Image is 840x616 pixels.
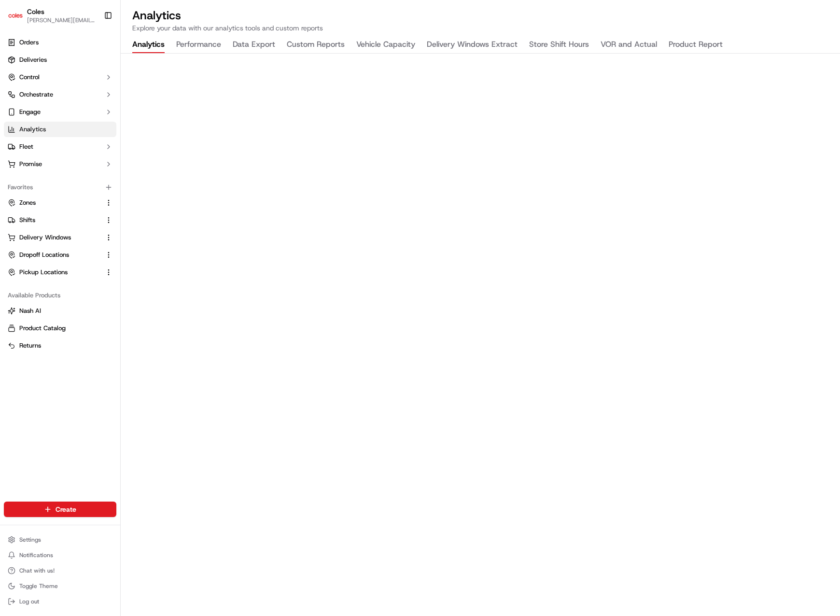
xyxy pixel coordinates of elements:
span: Deliveries [19,56,47,64]
button: Delivery Windows Extract [427,37,518,53]
button: Data Export [233,37,275,53]
h2: Analytics [132,8,828,23]
a: Zones [8,198,101,207]
button: Log out [4,595,116,608]
button: Engage [4,104,116,120]
button: Promise [4,156,116,172]
a: Product Catalog [8,324,112,333]
button: Orchestrate [4,87,116,102]
span: Shifts [19,216,35,224]
span: Delivery Windows [19,233,71,242]
span: Orders [19,38,39,47]
a: Orders [4,35,116,50]
p: Explore your data with our analytics tools and custom reports [132,23,828,33]
a: Delivery Windows [8,233,101,242]
button: Store Shift Hours [529,37,589,53]
div: Favorites [4,180,116,195]
a: Deliveries [4,52,116,68]
button: Product Catalog [4,321,116,336]
a: Dropoff Locations [8,251,101,259]
button: Notifications [4,548,116,562]
span: Notifications [19,551,53,559]
span: Zones [19,198,36,207]
button: Zones [4,195,116,210]
button: Performance [176,37,221,53]
a: Shifts [8,216,101,224]
span: Chat with us! [19,567,55,574]
iframe: Analytics [121,54,840,616]
button: [PERSON_NAME][EMAIL_ADDRESS][PERSON_NAME][PERSON_NAME][DOMAIN_NAME] [27,16,96,24]
span: Nash AI [19,307,41,315]
a: Returns [8,341,112,350]
button: Create [4,502,116,517]
button: Custom Reports [287,37,345,53]
button: Fleet [4,139,116,154]
img: Coles [8,8,23,23]
span: Promise [19,160,42,168]
button: Coles [27,7,44,16]
a: Nash AI [8,307,112,315]
button: Settings [4,533,116,546]
button: Control [4,70,116,85]
span: Engage [19,108,41,116]
button: Product Report [669,37,723,53]
button: Returns [4,338,116,353]
span: Fleet [19,142,33,151]
button: VOR and Actual [601,37,657,53]
span: Control [19,73,40,82]
button: Shifts [4,212,116,228]
button: Chat with us! [4,564,116,577]
span: Settings [19,536,41,544]
span: Pickup Locations [19,268,68,277]
span: Orchestrate [19,90,53,99]
button: Analytics [132,37,165,53]
button: Vehicle Capacity [356,37,415,53]
span: Create [56,504,76,514]
span: Toggle Theme [19,582,58,590]
span: Analytics [19,125,46,134]
span: Product Catalog [19,324,66,333]
button: Toggle Theme [4,579,116,593]
button: Delivery Windows [4,230,116,245]
div: Available Products [4,288,116,303]
span: Returns [19,341,41,350]
button: ColesColes[PERSON_NAME][EMAIL_ADDRESS][PERSON_NAME][PERSON_NAME][DOMAIN_NAME] [4,4,100,27]
a: Analytics [4,122,116,137]
span: Dropoff Locations [19,251,69,259]
span: Log out [19,598,39,605]
button: Dropoff Locations [4,247,116,263]
button: Pickup Locations [4,265,116,280]
a: Pickup Locations [8,268,101,277]
button: Nash AI [4,303,116,319]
